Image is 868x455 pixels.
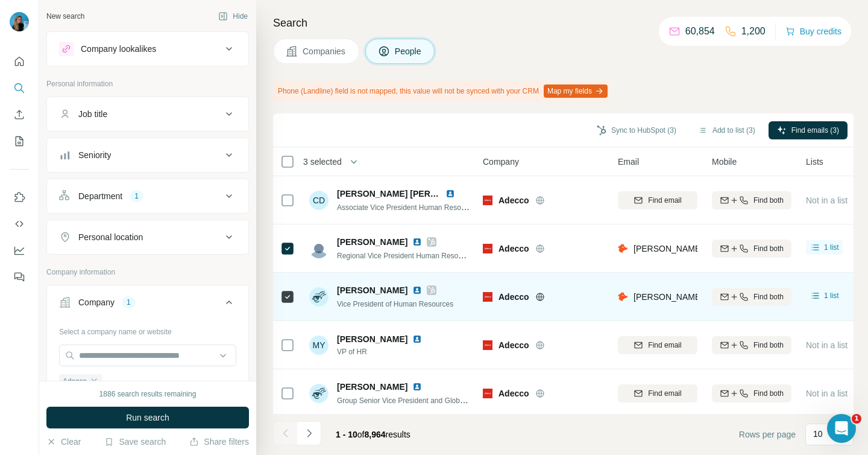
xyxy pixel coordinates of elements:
img: Avatar [309,384,329,403]
button: Find email [618,336,697,354]
img: LinkedIn logo [412,285,422,295]
span: Find both [753,291,784,302]
button: Search [10,77,29,99]
button: Personal location [47,223,248,252]
button: Share filters [189,436,249,448]
span: Adecco [498,339,529,351]
span: Adecco [498,291,529,303]
button: Find both [712,240,791,258]
div: New search [46,11,84,22]
button: Department1 [47,182,248,211]
button: Seniority [47,141,248,170]
span: Associate Vice President Human Resources [337,202,479,212]
button: Use Surfe on LinkedIn [10,186,29,208]
iframe: Intercom live chat [827,414,856,443]
div: Department [78,190,122,202]
span: [PERSON_NAME] [337,284,407,296]
button: Navigate to next page [297,421,321,445]
div: Seniority [78,149,111,161]
span: 1 list [824,242,839,253]
span: VP of HR [337,346,436,357]
button: Job title [47,100,248,129]
p: Company information [46,267,249,278]
button: Map my fields [544,84,608,98]
span: [PERSON_NAME] [337,381,407,393]
div: 1 [122,297,136,308]
img: LinkedIn logo [412,237,422,247]
span: Find both [753,388,784,399]
button: Save search [104,436,166,448]
span: Email [618,156,639,168]
img: Logo of Adecco [483,292,492,302]
button: Find both [712,384,791,402]
img: Logo of Adecco [483,389,492,398]
h4: Search [273,14,854,31]
span: 1 list [824,290,839,301]
div: MY [309,336,329,355]
button: Find email [618,191,697,209]
button: Find both [712,288,791,306]
div: 1 [130,191,143,202]
span: Vice President of Human Resources [337,300,453,308]
button: Enrich CSV [10,104,29,126]
span: Find emails (3) [791,125,839,136]
button: Company1 [47,288,248,322]
img: LinkedIn logo [445,189,455,199]
button: Find emails (3) [769,121,848,139]
span: Regional Vice President Human Resources [337,250,476,260]
p: 10 [813,428,823,440]
span: Adecco [498,243,529,255]
span: Run search [126,412,169,424]
span: Not in a list [806,340,848,350]
span: Adecco [63,376,87,387]
span: results [336,430,410,439]
button: Feedback [10,266,29,288]
span: Find both [753,340,784,351]
button: Quick start [10,51,29,72]
span: Find email [648,195,681,206]
img: Avatar [309,287,329,307]
p: Personal information [46,78,249,89]
span: Mobile [712,156,737,168]
span: Rows per page [739,428,796,441]
button: Clear [46,436,81,448]
span: Group Senior Vice President and Global Head of HR, Adecco Workforce Solutions [337,395,600,405]
img: Logo of Adecco [483,340,492,350]
img: Avatar [10,12,29,31]
img: provider hunter logo [618,291,627,303]
button: Find both [712,191,791,209]
button: Hide [210,7,256,25]
span: Not in a list [806,389,848,398]
button: My lists [10,130,29,152]
span: Company [483,156,519,168]
span: [PERSON_NAME] [337,236,407,248]
span: 3 selected [303,156,342,168]
button: Find email [618,384,697,402]
span: [PERSON_NAME] [PERSON_NAME] MBA PhD [337,189,521,199]
div: Personal location [78,231,143,243]
span: Adecco [498,387,529,399]
div: Job title [78,108,107,120]
button: Find both [712,336,791,354]
span: Find email [648,388,681,399]
button: Company lookalikes [47,34,248,63]
span: Find both [753,195,784,206]
span: [PERSON_NAME] [337,333,407,345]
div: 1886 search results remaining [99,389,197,399]
span: Find both [753,243,784,254]
span: Companies [303,45,347,57]
img: Logo of Adecco [483,244,492,253]
div: Company [78,296,115,308]
div: Select a company name or website [59,322,236,337]
button: Buy credits [785,23,841,40]
img: LinkedIn logo [412,334,422,344]
button: Sync to HubSpot (3) [588,121,685,139]
p: 1,200 [741,24,766,39]
button: Add to list (3) [690,121,764,139]
button: Use Surfe API [10,213,29,235]
img: Logo of Adecco [483,196,492,205]
div: Company lookalikes [81,43,156,55]
div: Phone (Landline) field is not mapped, this value will not be synced with your CRM [273,81,610,101]
span: Find email [648,340,681,351]
span: 8,964 [365,430,386,439]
